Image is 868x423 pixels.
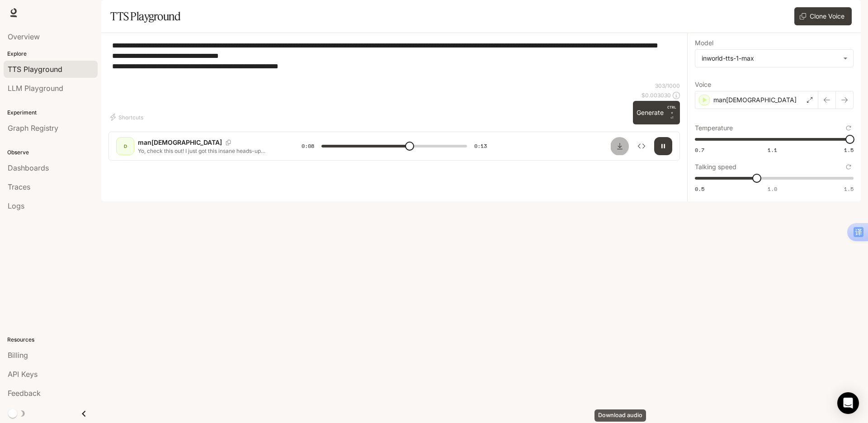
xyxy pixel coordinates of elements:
p: ⏎ [667,105,676,121]
span: 1.1 [768,146,777,154]
div: inworld-tts-1-max [695,50,853,67]
p: Temperature [695,125,733,131]
p: $ 0.003030 [642,91,671,99]
span: 0.7 [695,146,704,154]
span: 0:08 [302,142,314,151]
p: Talking speed [695,164,736,170]
p: 303 / 1000 [655,82,680,90]
p: man[DEMOGRAPHIC_DATA] [713,95,797,105]
button: Download audio [611,137,629,155]
button: Inspect [632,137,651,155]
div: Open Intercom Messenger [837,392,859,414]
button: Reset to default [844,162,854,172]
span: 0:13 [474,142,487,151]
p: Yo, check this out! I just got this insane heads-up display for my car. Seriously, it projects yo... [138,147,280,155]
p: Model [695,40,713,46]
span: 1.5 [844,185,854,193]
p: CTRL + [667,105,676,115]
button: Reset to default [844,123,854,133]
button: GenerateCTRL +⏎ [633,101,680,124]
p: man[DEMOGRAPHIC_DATA] [138,138,222,147]
button: Shortcuts [108,110,147,124]
span: 0.5 [695,185,704,193]
span: 1.0 [768,185,777,193]
div: Download audio [594,409,646,422]
p: Voice [695,81,711,88]
h1: TTS Playground [110,7,180,25]
span: 1.5 [844,146,854,154]
button: Clone Voice [794,7,852,25]
button: Copy Voice ID [222,140,235,145]
div: D [118,139,132,153]
div: inworld-tts-1-max [702,54,839,63]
